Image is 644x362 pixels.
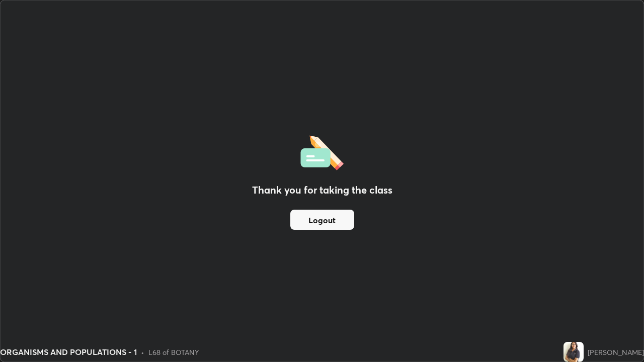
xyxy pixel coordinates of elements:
button: Logout [290,210,354,230]
h2: Thank you for taking the class [252,183,392,198]
div: [PERSON_NAME] [588,347,644,357]
img: offlineFeedback.1438e8b3.svg [300,132,344,170]
div: • [141,347,144,357]
img: f4adf025211145d9951d015d8606b9d0.jpg [563,342,584,362]
div: L68 of BOTANY [148,347,199,357]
